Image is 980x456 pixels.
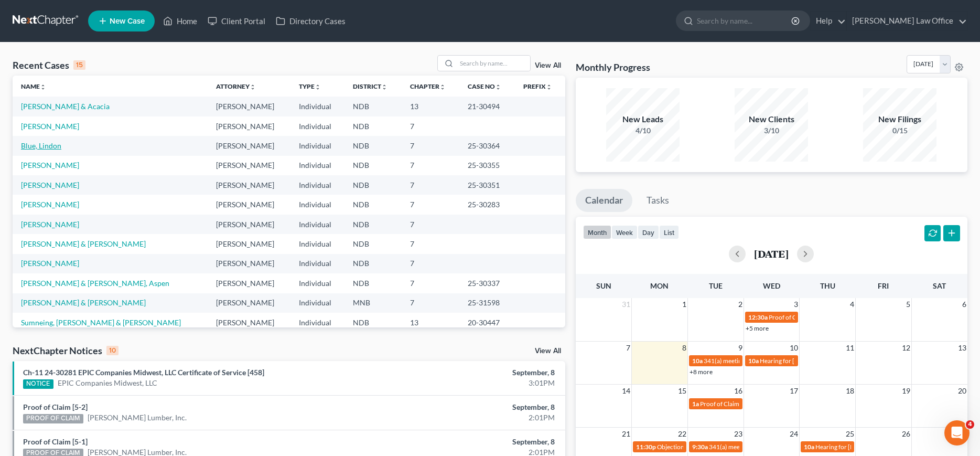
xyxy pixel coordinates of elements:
i: unfold_more [381,84,387,90]
td: 7 [402,175,459,195]
a: Client Portal [202,12,271,30]
a: Sumneing, [PERSON_NAME] & [PERSON_NAME] [21,318,181,327]
span: 1a [692,400,699,408]
a: +5 more [746,324,769,332]
i: unfold_more [315,84,321,90]
span: 10a [692,357,703,365]
td: NDB [344,254,401,273]
a: [PERSON_NAME] [21,161,79,169]
a: [PERSON_NAME] [21,220,79,229]
td: [PERSON_NAME] [208,293,290,313]
span: 4 [849,298,855,311]
div: September, 8 [384,437,555,447]
span: 15 [677,385,687,397]
td: NDB [344,116,401,136]
a: [PERSON_NAME] & [PERSON_NAME] [21,239,146,248]
td: [PERSON_NAME] [208,254,290,273]
a: Chapterunfold_more [410,82,446,90]
a: Blue, Lindon [21,141,61,150]
span: 20 [957,385,967,397]
div: 15 [73,60,85,70]
span: 24 [789,428,799,440]
span: 5 [905,298,911,311]
a: [PERSON_NAME] Law Office [847,12,967,30]
span: 4 [966,420,974,429]
span: 19 [901,385,911,397]
iframe: Intercom live chat [944,420,970,446]
div: NextChapter Notices [13,344,119,357]
a: Typeunfold_more [299,82,321,90]
a: Attorneyunfold_more [216,82,256,90]
a: [PERSON_NAME] & [PERSON_NAME], Aspen [21,279,169,288]
span: 10 [789,342,799,354]
span: 11 [845,342,855,354]
span: 9:30a [692,443,708,451]
span: 14 [621,385,631,397]
span: Hearing for [PERSON_NAME] [815,443,897,451]
input: Search by name... [697,11,793,30]
button: week [611,225,638,239]
span: 1 [681,298,687,311]
td: Individual [290,273,345,293]
span: 13 [957,342,967,354]
span: 31 [621,298,631,311]
td: [PERSON_NAME] [208,313,290,332]
a: Help [811,12,846,30]
span: 11:30p [636,443,656,451]
td: Individual [290,234,345,253]
i: unfold_more [495,84,501,90]
a: [PERSON_NAME] Lumber, Inc. [88,412,187,423]
i: unfold_more [250,84,256,90]
td: [PERSON_NAME] [208,234,290,253]
a: Prefixunfold_more [523,82,552,90]
div: NOTICE [23,379,53,389]
i: unfold_more [546,84,552,90]
span: 17 [789,385,799,397]
a: Tasks [637,189,679,212]
td: NDB [344,313,401,332]
td: [PERSON_NAME] [208,273,290,293]
span: New Case [110,17,145,25]
div: New Clients [735,113,808,125]
span: 3 [793,298,799,311]
span: 26 [901,428,911,440]
button: list [659,225,679,239]
span: Thu [820,281,835,290]
a: View All [535,62,561,69]
a: Ch-11 24-30281 EPIC Companies Midwest, LLC Certificate of Service [458] [23,368,264,377]
td: 7 [402,156,459,175]
td: Individual [290,136,345,155]
i: unfold_more [40,84,46,90]
div: 3:01PM [384,378,555,388]
td: [PERSON_NAME] [208,175,290,195]
span: 10a [804,443,814,451]
span: Sun [596,281,611,290]
td: Individual [290,175,345,195]
td: 7 [402,234,459,253]
a: Home [158,12,202,30]
div: September, 8 [384,402,555,412]
span: 10a [748,357,759,365]
span: 6 [961,298,967,311]
a: [PERSON_NAME] & [PERSON_NAME] [21,298,146,307]
td: Individual [290,116,345,136]
h2: [DATE] [754,248,789,259]
span: Mon [650,281,669,290]
a: View All [535,347,561,355]
span: 12 [901,342,911,354]
span: Fri [878,281,889,290]
td: NDB [344,97,401,116]
td: [PERSON_NAME] [208,195,290,214]
div: 0/15 [863,125,936,136]
span: 9 [737,342,744,354]
td: 25-30283 [459,195,515,214]
td: Individual [290,254,345,273]
td: 7 [402,116,459,136]
a: Proof of Claim [5-1] [23,437,88,446]
td: Individual [290,293,345,313]
td: [PERSON_NAME] [208,116,290,136]
span: 2 [737,298,744,311]
td: NDB [344,215,401,234]
td: 13 [402,97,459,116]
input: Search by name... [457,56,530,71]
